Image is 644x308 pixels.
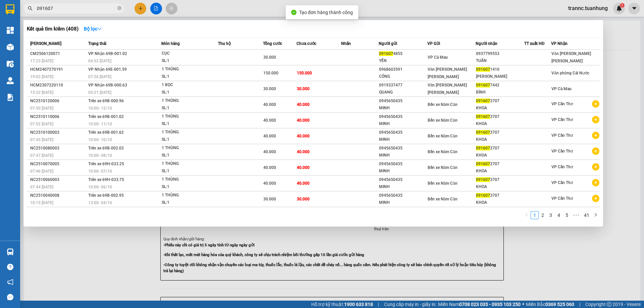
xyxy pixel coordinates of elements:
[162,120,212,128] div: SL: 1
[30,74,53,79] span: 19:03 [DATE]
[30,192,86,199] div: NC2510040008
[88,162,124,166] span: Trên xe 69H-033.25
[162,113,212,120] div: 1 THÙNG
[428,102,458,107] span: Bến xe Năm Căn
[3,23,128,32] li: 02839.63.63.63
[297,197,310,201] span: 30.000
[555,211,563,219] li: 4
[551,165,573,169] span: VP Cần Thơ
[379,51,393,56] span: 091607
[341,41,351,46] span: Nhãn
[297,118,310,123] span: 40.000
[523,211,531,219] button: left
[476,105,524,112] div: KHOA
[263,86,276,91] span: 30.000
[3,15,128,23] li: 85 [PERSON_NAME]
[547,211,554,219] a: 3
[263,71,278,75] span: 150.000
[88,74,111,79] span: 07:26 [DATE]
[7,264,13,270] span: question-circle
[379,176,427,183] div: 0945650435
[39,4,95,13] b: [PERSON_NAME]
[539,211,546,219] a: 2
[297,149,310,154] span: 40.000
[30,113,86,120] div: NC2510110006
[551,133,573,138] span: VP Cần Thơ
[88,193,124,198] span: Trên xe 69B-002.95
[39,24,44,30] span: phone
[263,41,282,46] span: Tổng cước
[88,99,124,103] span: Trên xe 69B-000.96
[571,211,582,219] li: Next 5 Pages
[379,105,427,112] div: MINH
[551,196,573,201] span: VP Cần Thơ
[476,57,524,64] div: TUẤN
[551,102,573,106] span: VP Cần Thơ
[263,55,276,60] span: 30.000
[476,193,490,198] span: 091607
[30,82,86,89] div: HCM2307220110
[428,197,458,201] span: Bến xe Năm Căn
[30,59,53,63] span: 17:23 [DATE]
[263,197,276,201] span: 30.000
[476,177,490,182] span: 091607
[30,145,86,152] div: NC2510080003
[88,114,124,119] span: Trên xe 69B-001.02
[30,185,53,189] span: 07:44 [DATE]
[162,168,212,175] div: SL: 1
[88,169,112,174] span: 10:00 - 07/10
[161,41,180,46] span: Món hàng
[592,100,599,108] span: plus-circle
[476,113,524,120] div: 3707
[476,41,497,46] span: Người nhận
[476,98,524,105] div: 3707
[88,106,112,111] span: 10:00 - 12/10
[531,211,539,219] li: 1
[563,211,571,219] li: 5
[582,211,592,219] li: 41
[379,82,427,89] div: 0919337477
[551,117,573,122] span: VP Cần Thơ
[571,211,582,219] span: •••
[379,129,427,136] div: 0945650435
[379,89,427,96] div: QUANG
[379,192,427,199] div: 0945650435
[162,81,212,89] div: 1 BỌC
[379,152,427,159] div: MINH
[162,160,212,168] div: 1 THÙNG
[476,192,524,199] div: 3707
[428,165,458,170] span: Bến xe Năm Căn
[3,42,95,53] b: GỬI : Bến xe Năm Căn
[162,73,212,80] div: SL: 1
[30,106,53,111] span: 07:50 [DATE]
[428,83,467,95] span: Văn [PERSON_NAME] [PERSON_NAME]
[476,66,524,73] div: 1410
[476,176,524,183] div: 3707
[379,98,427,105] div: 0945650435
[476,145,524,152] div: 3707
[551,180,573,185] span: VP Cần Thơ
[88,137,112,142] span: 10:00 - 10/10
[563,211,571,219] a: 5
[476,146,490,150] span: 091607
[6,4,14,14] img: logo-vxr
[476,130,490,135] span: 091607
[263,149,276,154] span: 40.000
[524,41,545,46] span: TT xuất HĐ
[162,89,212,96] div: SL: 1
[379,41,397,46] span: Người gửi
[117,5,121,12] span: close-circle
[162,199,212,206] div: SL: 1
[162,176,212,183] div: 1 THÙNG
[30,176,86,183] div: NC2510060003
[291,10,297,15] span: check-circle
[30,153,53,158] span: 07:47 [DATE]
[555,211,562,219] a: 4
[162,183,212,191] div: SL: 1
[594,213,598,217] span: right
[476,73,524,80] div: [PERSON_NAME]
[263,165,276,170] span: 40.000
[592,147,599,155] span: plus-circle
[88,41,106,46] span: Trạng thái
[30,129,86,136] div: NC2510100003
